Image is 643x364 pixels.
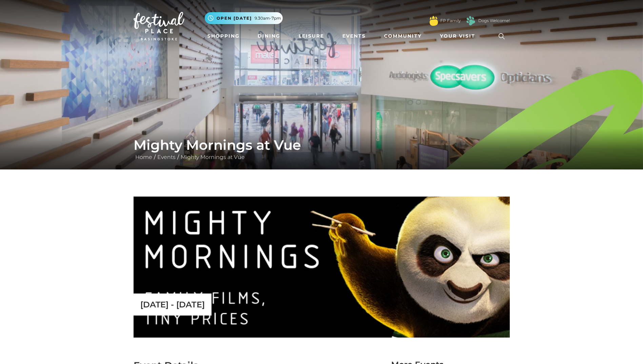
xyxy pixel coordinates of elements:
img: Festival Place Logo [134,12,184,40]
a: Dogs Welcome! [478,18,510,24]
a: Your Visit [437,30,481,42]
a: Dining [255,30,283,42]
span: Open [DATE] [217,15,252,21]
a: FP Family [440,18,461,24]
a: Events [340,30,368,42]
button: Open [DATE] 9.30am-7pm [205,12,283,24]
span: Your Visit [440,33,475,40]
a: Events [156,154,177,160]
span: 9.30am-7pm [255,15,281,21]
a: Leisure [296,30,327,42]
h1: Mighty Mornings at Vue [134,137,510,153]
a: Mighty Mornings at Vue [179,154,246,160]
a: Shopping [205,30,242,42]
div: / / [128,137,515,161]
p: [DATE] - [DATE] [140,300,205,309]
a: Home [134,154,154,160]
a: Community [381,30,424,42]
